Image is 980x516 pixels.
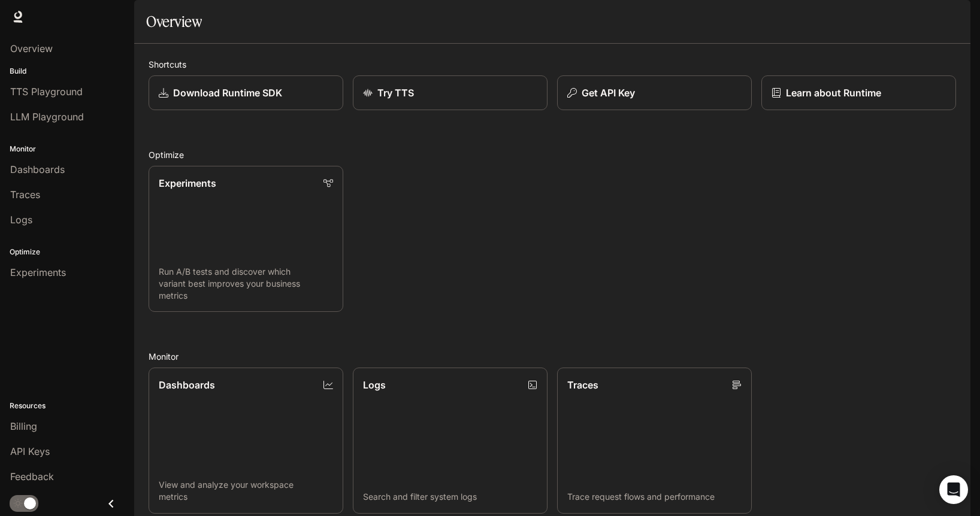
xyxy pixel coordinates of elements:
[159,266,333,302] p: Run A/B tests and discover which variant best improves your business metrics
[363,491,537,503] p: Search and filter system logs
[582,86,635,100] p: Get API Key
[557,368,752,514] a: TracesTrace request flows and performance
[149,166,343,312] a: ExperimentsRun A/B tests and discover which variant best improves your business metrics
[149,368,343,514] a: DashboardsView and analyze your workspace metrics
[761,75,956,110] a: Learn about Runtime
[149,350,956,363] h2: Monitor
[939,475,968,504] div: Open Intercom Messenger
[159,378,215,392] p: Dashboards
[159,176,216,190] p: Experiments
[363,378,386,392] p: Logs
[557,75,752,110] button: Get API Key
[149,75,343,110] a: Download Runtime SDK
[567,491,742,503] p: Trace request flows and performance
[146,10,202,34] h1: Overview
[149,58,956,71] h2: Shortcuts
[173,86,282,100] p: Download Runtime SDK
[353,75,548,110] a: Try TTS
[149,148,956,161] h2: Optimize
[377,86,414,100] p: Try TTS
[353,368,548,514] a: LogsSearch and filter system logs
[159,479,333,503] p: View and analyze your workspace metrics
[567,378,598,392] p: Traces
[786,86,881,100] p: Learn about Runtime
